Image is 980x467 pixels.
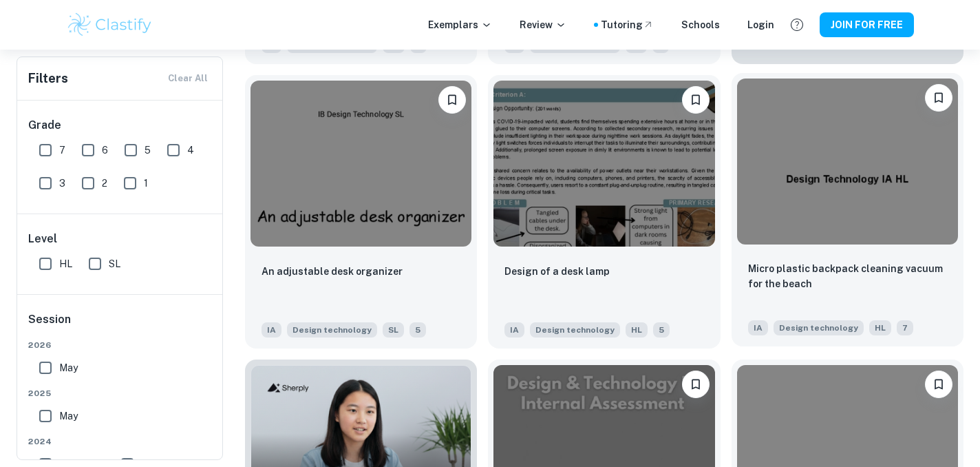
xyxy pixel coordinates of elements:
button: Please log in to bookmark exemplars [438,86,466,114]
a: Please log in to bookmark exemplarsAn adjustable desk organizerIADesign technologySL5 [245,75,477,349]
button: Please log in to bookmark exemplars [682,371,710,398]
p: An adjustable desk organizer [262,264,403,279]
img: Clastify logo [66,11,153,39]
span: Design technology [287,322,377,338]
img: Design technology IA example thumbnail: Design of a desk lamp [493,81,714,247]
span: SL [383,322,404,338]
span: 3 [59,176,65,191]
span: HL [626,322,648,338]
span: Design technology [774,320,864,335]
span: 5 [409,322,426,338]
button: Please log in to bookmark exemplars [925,371,952,398]
span: 7 [59,143,65,158]
a: Please log in to bookmark exemplarsMicro plastic backpack cleaning vacuum for the beachIADesign t... [732,75,963,349]
h6: Filters [28,69,68,88]
span: 6 [102,143,108,158]
a: Tutoring [601,17,654,32]
span: IA [262,322,281,338]
button: Please log in to bookmark exemplars [682,86,710,114]
span: May [59,408,78,424]
span: IA [748,320,768,335]
button: Please log in to bookmark exemplars [925,84,952,112]
p: Design of a desk lamp [504,264,610,279]
span: SL [109,256,120,271]
button: JOIN FOR FREE [820,12,914,37]
span: 1 [144,176,148,191]
span: 2026 [28,339,213,351]
p: Micro plastic backpack cleaning vacuum for the beach [748,261,947,291]
img: Design technology IA example thumbnail: An adjustable desk organizer [251,81,471,247]
span: HL [869,320,891,335]
a: Schools [681,17,720,32]
span: 7 [897,320,913,335]
a: Login [747,17,774,32]
h6: Level [28,231,213,247]
img: Design technology IA example thumbnail: Micro plastic backpack cleaning vacuum f [737,79,958,245]
span: May [59,360,78,375]
h6: Grade [28,117,213,134]
p: Exemplars [428,17,492,32]
h6: Session [28,311,213,339]
span: 2025 [28,387,213,399]
a: Please log in to bookmark exemplarsDesign of a desk lampIADesign technologyHL5 [488,75,720,349]
span: 2024 [28,435,213,448]
span: 5 [145,143,151,158]
span: 5 [653,322,670,338]
span: 4 [187,143,194,158]
span: IA [504,322,524,338]
span: HL [59,256,72,271]
span: 2 [102,176,107,191]
p: Review [520,17,566,32]
span: Design technology [530,322,620,338]
button: Help and Feedback [785,13,809,37]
